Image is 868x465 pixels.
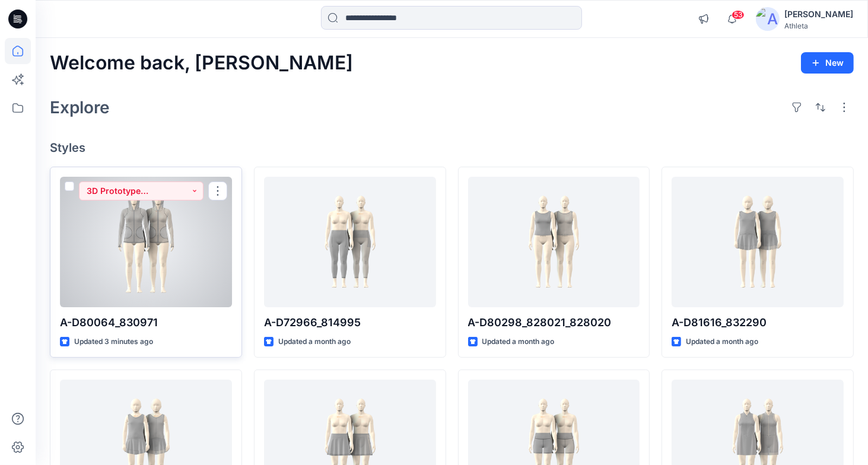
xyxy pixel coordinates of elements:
[264,314,436,331] p: A-D72966_814995
[60,314,232,331] p: A-D80064_830971
[74,336,153,348] p: Updated 3 minutes ago
[672,314,844,331] p: A-D81616_832290
[264,177,436,307] a: A-D72966_814995
[784,7,853,21] div: [PERSON_NAME]
[784,21,853,30] div: Athleta
[686,336,758,348] p: Updated a month ago
[801,52,854,74] button: New
[50,141,854,155] h4: Styles
[756,7,780,31] img: avatar
[50,98,110,117] h2: Explore
[672,177,844,307] a: A-D81616_832290
[468,314,640,331] p: A-D80298_828021_828020
[60,177,232,307] a: A-D80064_830971
[732,10,745,20] span: 53
[468,177,640,307] a: A-D80298_828021_828020
[50,52,353,74] h2: Welcome back, [PERSON_NAME]
[482,336,555,348] p: Updated a month ago
[278,336,351,348] p: Updated a month ago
